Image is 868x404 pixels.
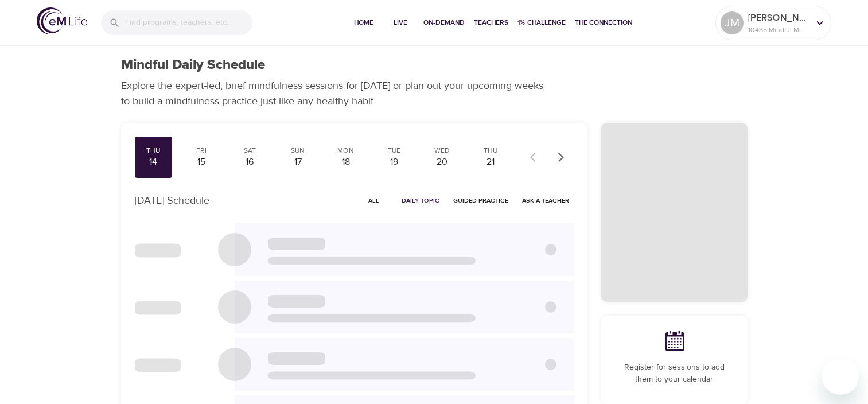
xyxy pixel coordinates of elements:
[283,156,312,169] div: 17
[476,156,505,169] div: 21
[37,7,87,34] img: logo
[332,156,360,169] div: 18
[748,11,809,25] p: [PERSON_NAME]
[517,192,574,209] button: Ask a Teacher
[121,78,551,109] p: Explore the expert-led, brief mindfulness sessions for [DATE] or plan out your upcoming weeks to ...
[615,362,734,386] p: Register for sessions to add them to your calendar
[476,146,505,156] div: Thu
[360,195,388,206] span: All
[449,192,513,209] button: Guided Practice
[187,156,216,169] div: 15
[474,17,508,29] span: Teachers
[350,17,377,29] span: Home
[575,17,632,29] span: The Connection
[125,10,252,35] input: Find programs, teachers, etc...
[356,192,392,209] button: All
[380,156,408,169] div: 19
[283,146,312,156] div: Sun
[522,195,569,206] span: Ask a Teacher
[187,146,216,156] div: Fri
[423,17,465,29] span: On-Demand
[235,156,264,169] div: 16
[721,11,744,34] div: JM
[428,146,457,156] div: Wed
[380,146,408,156] div: Tue
[139,146,168,156] div: Thu
[387,17,414,29] span: Live
[428,156,457,169] div: 20
[517,17,566,29] span: 1% Challenge
[121,57,265,73] h1: Mindful Daily Schedule
[748,25,809,35] p: 10485 Mindful Minutes
[397,192,444,209] button: Daily Topic
[822,358,859,395] iframe: Button to launch messaging window
[135,193,209,208] p: [DATE] Schedule
[139,156,168,169] div: 14
[402,195,439,206] span: Daily Topic
[453,195,508,206] span: Guided Practice
[235,146,264,156] div: Sat
[332,146,360,156] div: Mon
